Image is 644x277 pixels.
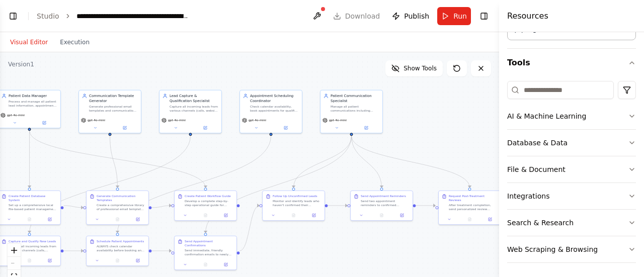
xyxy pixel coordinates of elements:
[107,216,128,222] button: No output available
[449,203,498,211] div: After treatment completion, send personalized review request emails thanking patients for choosin...
[203,136,354,233] g: Edge from 0fdbba65-adfe-4ce5-ae1a-04aeb0f508ee to b578aaba-e40c-444c-be67-9e51d08d6a4b
[291,136,354,188] g: Edge from 0fdbba65-adfe-4ce5-ae1a-04aeb0f508ee to 56c8f8ec-49c5-4f9e-b579-e2ea7ee23c77
[27,131,208,188] g: Edge from c4e4b84c-8611-41ed-8482-aa681ae8a17e to 2543ff32-5a1f-4fa9-802e-f5a4461b6f09
[89,105,138,113] div: Generate professional email templates and communication scripts for all patient touchpoints inclu...
[115,136,274,233] g: Edge from a12e1fe0-0112-4e45-b8d9-752b6475c9b7 to 0d01af97-6b41-4104-bd71-4f50a8b084ab
[249,118,266,122] span: gpt-4o-mini
[507,156,636,182] button: File & Document
[240,203,260,253] g: Edge from b578aaba-e40c-444c-be67-9e51d08d6a4b to 56c8f8ec-49c5-4f9e-b579-e2ea7ee23c77
[30,120,59,126] button: Open in side panel
[27,131,32,188] g: Edge from c4e4b84c-8611-41ed-8482-aa681ae8a17e to 45e30093-d38a-4442-b90c-96a69b6ce007
[8,244,21,257] button: zoom in
[459,216,480,222] button: No output available
[41,257,58,263] button: Open in side panel
[438,191,501,225] div: Request Post-Treatment ReviewsAfter treatment completion, send personalized review request emails...
[108,136,120,188] g: Edge from 511377f1-e59f-4bb0-a796-ca31b9455da3 to 2b1f3db5-b426-4391-baff-1978c3b894c2
[385,60,443,76] button: Show Tools
[107,257,128,263] button: No output available
[6,9,20,23] button: Show left sidebar
[111,125,139,131] button: Open in side panel
[507,130,636,156] button: Database & Data
[174,236,237,270] div: Send Appointment ConfirmationsSend immediate, friendly confirmation emails to newly scheduled pat...
[97,203,145,211] div: Create a comprehensive library of professional email templates and communication scripts for all ...
[507,49,636,77] button: Tools
[273,199,321,207] div: Monitor and identify leads who haven't confirmed their appointments within 24 hours of initial bo...
[78,90,141,134] div: Communication Template GeneratorGenerate professional email templates and communication scripts f...
[305,212,323,218] button: Open in side panel
[404,11,429,21] span: Publish
[19,257,40,263] button: No output available
[331,94,379,104] div: Patient Communication Specialist
[97,239,144,243] div: Schedule Patient Appointments
[9,244,57,252] div: Process all incoming leads from multiple channels (calls, website forms, SMS, social media DMs) a...
[19,216,40,222] button: No output available
[250,94,299,104] div: Appointment Scheduling Coordinator
[7,113,25,117] span: gpt-4o-mini
[129,257,146,263] button: Open in side panel
[152,248,172,253] g: Edge from 0d01af97-6b41-4104-bd71-4f50a8b084ab to b578aaba-e40c-444c-be67-9e51d08d6a4b
[361,194,406,198] div: Send Appointment Reminders
[507,10,548,22] h4: Resources
[9,100,57,108] div: Process and manage all patient lead information, appointment scheduling, and communication tracki...
[416,203,436,208] g: Edge from 90d90167-34ef-4ab5-b8ea-b23cd07bb826 to 67c1698c-87d2-422f-bc71-6e1a56f60dc7
[9,94,57,99] div: Patient Data Manager
[283,212,304,218] button: No output available
[185,239,233,247] div: Send Appointment Confirmations
[170,105,218,113] div: Capture all incoming leads from various channels (calls, website forms, SMS, social media DMs) an...
[453,11,467,21] span: Run
[371,212,392,218] button: No output available
[9,194,57,202] div: Create Patient Database System
[86,236,149,266] div: Schedule Patient AppointmentsALWAYS check calendar availability before booking any appointment. B...
[507,183,636,209] button: Integrations
[262,191,325,221] div: Follow Up Unconfirmed LeadsMonitor and identify leads who haven't confirmed their appointments wi...
[170,94,218,104] div: Lead Capture & Qualification Specialist
[37,12,59,20] a: Studio
[41,216,58,222] button: Open in side panel
[64,203,84,210] g: Edge from 45e30093-d38a-4442-b90c-96a69b6ce007 to 2b1f3db5-b426-4391-baff-1978c3b894c2
[27,136,193,233] g: Edge from e058b803-d3a2-4621-8f56-625a8cae6c5c to 3f75890e-4e3b-4bc5-9cf6-0f52bdbeee34
[217,212,234,218] button: Open in side panel
[185,248,233,256] div: Send immediate, friendly confirmation emails to newly scheduled patients. Use warm, professional ...
[329,118,347,122] span: gpt-4o-mini
[217,261,234,267] button: Open in side panel
[86,191,149,225] div: Generate Communication TemplatesCreate a comprehensive library of professional email templates an...
[507,77,636,271] div: Tools
[273,194,317,198] div: Follow Up Unconfirmed Leads
[185,199,233,207] div: Develop a complete step-by-step operational guide for managing the entire patient journey at {cli...
[320,90,383,134] div: Patient Communication SpecialistManage all patient communications including confirmation emails, ...
[191,125,220,131] button: Open in side panel
[152,203,172,210] g: Edge from 2b1f3db5-b426-4391-baff-1978c3b894c2 to 2543ff32-5a1f-4fa9-802e-f5a4461b6f09
[507,103,636,129] button: AI & Machine Learning
[404,64,437,72] span: Show Tools
[361,199,410,207] div: Send two appointment reminders to confirmed patients: 1) 24 hours before the appointment with com...
[168,118,186,122] span: gpt-4o-mini
[37,11,190,21] nav: breadcrumb
[349,136,472,188] g: Edge from 0fdbba65-adfe-4ce5-ae1a-04aeb0f508ee to 67c1698c-87d2-422f-bc71-6e1a56f60dc7
[97,194,145,202] div: Generate Communication Templates
[328,203,348,208] g: Edge from 56c8f8ec-49c5-4f9e-b579-e2ea7ee23c77 to 90d90167-34ef-4ab5-b8ea-b23cd07bb826
[393,212,411,218] button: Open in side panel
[449,194,498,202] div: Request Post-Treatment Reviews
[507,210,636,236] button: Search & Research
[481,216,499,222] button: Open in side panel
[8,60,34,68] div: Version 1
[9,203,57,211] div: Set up a comprehensive local file-based patient management system for {clinic_name}. Create detai...
[352,125,381,131] button: Open in side panel
[64,248,84,253] g: Edge from 3f75890e-4e3b-4bc5-9cf6-0f52bdbeee34 to 0d01af97-6b41-4104-bd71-4f50a8b084ab
[195,212,216,218] button: No output available
[507,236,636,262] button: Web Scraping & Browsing
[477,9,491,23] button: Hide right sidebar
[239,90,302,134] div: Appointment Scheduling CoordinatorCheck calendar availability, book appointments for qualified le...
[54,36,96,48] button: Execution
[331,105,379,113] div: Manage all patient communications including confirmation emails, 24-hour follow-ups for unconfirm...
[88,118,105,122] span: gpt-4o-mini
[195,261,216,267] button: No output available
[349,136,384,188] g: Edge from 0fdbba65-adfe-4ce5-ae1a-04aeb0f508ee to 90d90167-34ef-4ab5-b8ea-b23cd07bb826
[97,244,145,252] div: ALWAYS check calendar availability before booking any appointment. Based on the qualified lead in...
[89,94,138,104] div: Communication Template Generator
[129,216,146,222] button: Open in side panel
[437,7,471,25] button: Run
[4,36,54,48] button: Visual Editor
[185,194,231,198] div: Create Patient Workflow Guide
[9,239,56,243] div: Capture and Qualify New Leads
